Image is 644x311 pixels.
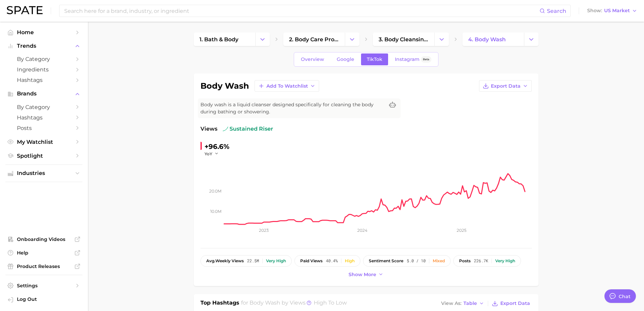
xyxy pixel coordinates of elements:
a: Spotlight [5,151,82,161]
span: Posts [17,125,71,131]
a: 4. body wash [462,32,524,46]
button: Change Category [524,32,539,46]
span: Spotlight [17,153,71,159]
span: 2. body care products [289,36,339,43]
a: Help [5,248,82,258]
span: 226.7k [474,259,488,263]
a: InstagramBeta [389,53,437,65]
a: Settings [5,281,82,291]
button: View AsTable [439,299,486,308]
input: Search here for a brand, industry, or ingredient [64,5,540,17]
span: posts [459,259,471,263]
span: Industries [17,170,71,176]
span: by Category [17,104,71,110]
button: Export Data [490,299,531,308]
span: Export Data [491,83,521,89]
span: Help [17,250,71,256]
a: Google [331,53,360,65]
button: sentiment score5.0 / 10Mixed [363,255,451,267]
h1: body wash [200,82,249,90]
span: weekly views [206,259,244,263]
span: Beta [423,57,429,62]
button: Show more [347,270,385,279]
div: Mixed [433,259,445,263]
button: Brands [5,89,82,99]
a: Onboarding Videos [5,234,82,244]
img: SPATE [7,6,43,14]
span: 1. bath & body [199,36,238,43]
span: 22.5m [247,259,259,263]
a: Product Releases [5,261,82,271]
span: paid views [300,259,323,263]
span: Body wash is a liquid cleanser designed specifically for cleaning the body during bathing or show... [200,101,384,115]
tspan: 2024 [357,228,367,233]
span: Log Out [17,296,77,302]
span: TikTok [367,57,382,62]
button: Export Data [479,80,532,92]
span: YoY [205,151,212,157]
span: 5.0 / 10 [407,259,426,263]
span: 3. body cleansing products [379,36,429,43]
span: Brands [17,91,71,97]
span: 4. body wash [468,36,506,43]
span: Settings [17,283,71,289]
div: +96.6% [205,141,230,152]
a: 1. bath & body [194,32,255,46]
span: Product Releases [17,263,71,269]
span: Add to Watchlist [266,83,308,89]
tspan: 20.0m [209,188,221,194]
a: Hashtags [5,112,82,123]
a: Ingredients [5,64,82,75]
span: Instagram [395,57,420,62]
h2: for by Views [241,299,347,308]
span: Export Data [500,301,530,306]
tspan: 2023 [259,228,269,233]
a: 3. body cleansing products [373,32,434,46]
span: Show more [349,272,376,277]
button: posts226.7kVery high [453,255,521,267]
span: Search [547,8,566,14]
button: Change Category [345,32,359,46]
span: sustained riser [223,125,273,133]
span: Table [463,302,477,305]
tspan: 10.0m [210,208,221,214]
span: Onboarding Videos [17,236,71,242]
span: Ingredients [17,66,71,73]
img: sustained riser [223,126,228,132]
div: Very high [495,259,515,263]
span: Show [587,9,602,13]
span: sentiment score [369,259,403,263]
button: paid views40.4%High [294,255,360,267]
h1: Top Hashtags [200,299,239,308]
button: Add to Watchlist [255,80,319,92]
a: Overview [295,53,330,65]
a: by Category [5,102,82,112]
div: High [345,259,355,263]
button: Industries [5,168,82,178]
button: YoY [205,151,219,157]
span: US Market [604,9,630,13]
a: Log out. Currently logged in with e-mail laura.epstein@givaudan.com. [5,294,82,306]
a: Hashtags [5,75,82,85]
button: Trends [5,41,82,51]
span: Trends [17,43,71,49]
a: Home [5,27,82,38]
button: Change Category [255,32,270,46]
a: TikTok [361,53,388,65]
a: by Category [5,54,82,64]
a: Posts [5,123,82,133]
span: Hashtags [17,77,71,83]
span: My Watchlist [17,139,71,145]
button: ShowUS Market [586,6,639,15]
button: Change Category [434,32,449,46]
abbr: average [206,258,215,263]
span: body wash [249,299,280,306]
span: by Category [17,56,71,62]
span: Hashtags [17,114,71,121]
span: Home [17,29,71,36]
a: My Watchlist [5,137,82,147]
span: View As [441,302,461,305]
span: Overview [301,57,324,62]
div: Very high [266,259,286,263]
tspan: 2025 [456,228,466,233]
